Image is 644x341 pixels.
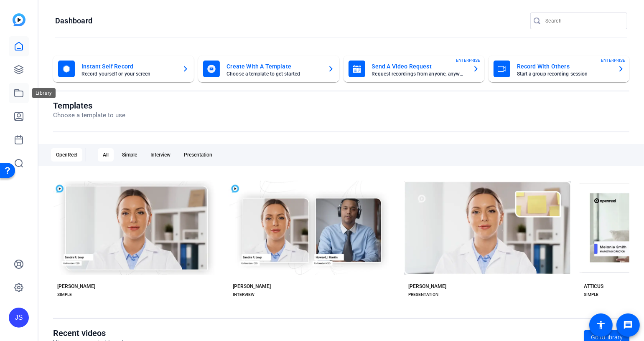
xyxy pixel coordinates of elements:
mat-card-subtitle: Request recordings from anyone, anywhere [372,71,466,76]
div: PRESENTATION [408,291,438,298]
button: Send A Video RequestRequest recordings from anyone, anywhereENTERPRISE [344,56,484,82]
button: Instant Self RecordRecord yourself or your screen [53,56,194,82]
mat-card-subtitle: Record yourself or your screen [81,71,176,76]
h1: Recent videos [53,328,134,338]
mat-card-title: Record With Others [517,61,611,71]
input: Search [545,16,621,26]
mat-icon: accessibility [596,320,606,330]
div: Interview [145,148,176,162]
div: JS [9,308,29,328]
h1: Dashboard [55,16,92,26]
div: Presentation [179,148,217,162]
div: Simple [117,148,142,162]
div: All [98,148,114,162]
img: blue-gradient.svg [13,13,25,26]
button: Create With A TemplateChoose a template to get started [198,56,339,82]
div: [PERSON_NAME] [57,283,95,290]
mat-card-title: Create With A Template [227,61,321,71]
div: OpenReel [51,148,82,162]
div: SIMPLE [57,291,72,298]
p: Choose a template to use [53,111,125,120]
span: ENTERPRISE [456,57,480,63]
div: SIMPLE [584,291,598,298]
div: Library [32,88,56,98]
mat-card-title: Instant Self Record [81,61,176,71]
h1: Templates [53,101,125,111]
div: [PERSON_NAME] [233,283,271,290]
mat-card-subtitle: Start a group recording session [517,71,611,76]
div: [PERSON_NAME] [408,283,446,290]
button: Record With OthersStart a group recording sessionENTERPRISE [489,56,629,82]
mat-card-subtitle: Choose a template to get started [227,71,321,76]
mat-card-title: Send A Video Request [372,61,466,71]
div: INTERVIEW [233,291,255,298]
div: ATTICUS [584,283,603,290]
span: ENTERPRISE [601,57,625,63]
mat-icon: message [623,320,633,330]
